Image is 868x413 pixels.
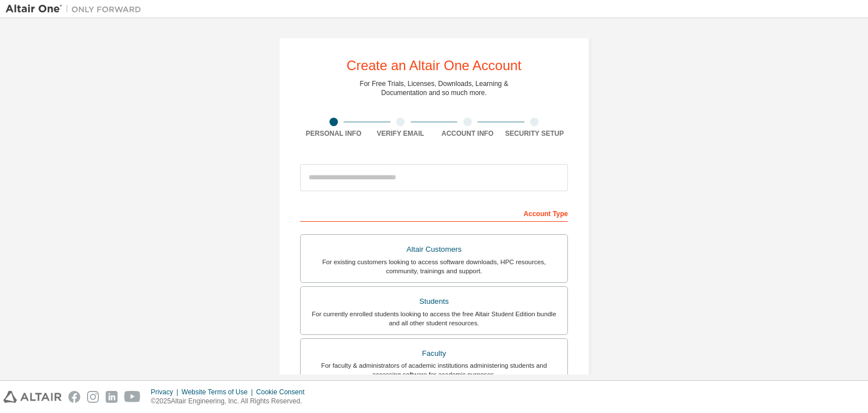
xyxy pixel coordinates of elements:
[181,388,256,397] div: Website Terms of Use
[307,346,561,362] div: Faculty
[360,79,509,97] div: For Free Trials, Licenses, Downloads, Learning & Documentation and so much more.
[300,129,367,138] div: Personal Info
[307,257,561,276] div: For existing customers looking to access software downloads, HPC resources, community, trainings ...
[151,388,181,397] div: Privacy
[307,242,561,257] div: Altair Customers
[307,361,561,379] div: For faculty & administrators of academic institutions administering students and accessing softwa...
[501,129,568,138] div: Security Setup
[434,129,501,138] div: Account Info
[346,59,522,72] div: Create an Altair One Account
[87,391,99,403] img: instagram.svg
[300,204,568,222] div: Account Type
[307,294,561,309] div: Students
[3,391,62,403] img: altair_logo.svg
[367,129,435,138] div: Verify Email
[68,391,80,403] img: facebook.svg
[6,3,147,15] img: Altair One
[124,391,141,403] img: youtube.svg
[307,309,561,328] div: For currently enrolled students looking to access the free Altair Student Edition bundle and all ...
[256,388,311,397] div: Cookie Consent
[106,391,118,403] img: linkedin.svg
[151,397,311,406] p: © 2025 Altair Engineering, Inc. All Rights Reserved.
